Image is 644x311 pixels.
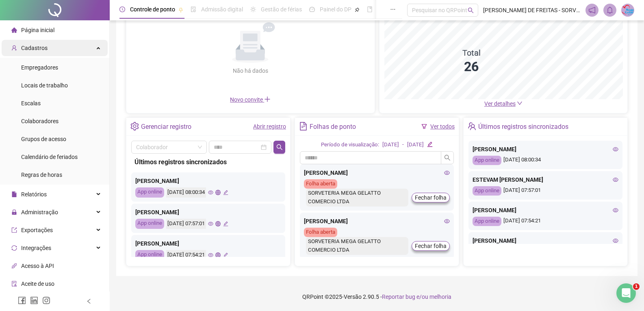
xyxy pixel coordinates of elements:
span: dashboard [309,7,315,12]
a: Ver detalhes down [484,100,523,107]
span: [PERSON_NAME] DE FREITAS - SORVETERIA MEGA GELATTO SERVICE [483,6,581,15]
span: search [444,154,451,161]
span: api [11,263,17,269]
span: Gestão de férias [261,6,302,13]
div: App online [473,186,501,196]
span: eye [613,146,618,152]
span: edit [223,252,228,258]
div: Gerenciar registro [141,120,191,134]
div: SORVETERIA MEGA GELATTO COMERCIO LTDA [306,189,408,207]
div: Folha aberta [304,228,337,237]
span: Calendário de feriados [21,154,78,160]
span: pushpin [178,7,183,12]
span: eye [444,170,450,176]
span: Novo convite [230,96,271,103]
div: Período de visualização: [321,141,379,149]
span: eye [613,238,618,244]
span: left [86,298,92,304]
div: [DATE] 07:57:01 [166,219,206,229]
div: Folha aberta [304,179,337,189]
span: Locais de trabalho [21,82,68,89]
span: export [11,227,17,233]
span: bell [606,7,614,14]
div: ESTEVAM [PERSON_NAME] [473,175,618,184]
span: Controle de ponto [130,6,175,13]
span: sync [11,245,17,251]
div: App online [135,187,164,198]
div: Folhas de ponto [310,120,356,134]
span: filter [421,124,427,129]
span: search [468,7,474,13]
span: pushpin [355,7,360,12]
div: [DATE] [382,141,399,149]
span: linkedin [30,296,38,304]
div: [DATE] 07:54:21 [166,250,206,260]
span: file [11,191,17,197]
div: [DATE] [407,141,424,149]
span: eye [208,190,213,195]
span: edit [223,190,228,195]
button: Fechar folha [412,193,450,202]
span: facebook [18,296,26,304]
span: eye [613,177,618,183]
span: book [367,7,373,12]
span: setting [130,122,139,130]
span: Colaboradores [21,118,59,124]
span: file-done [191,7,196,12]
span: file-text [299,122,308,130]
span: search [276,144,283,150]
span: Fechar folha [415,241,447,250]
span: eye [613,207,618,213]
span: Regras de horas [21,172,62,178]
span: Painel do DP [320,6,351,13]
div: [PERSON_NAME] [135,239,281,248]
span: edit [223,221,228,226]
span: Relatórios [21,191,47,198]
span: down [517,100,523,106]
div: [DATE] 07:54:21 [473,217,618,226]
div: [DATE] 07:57:01 [473,186,618,196]
iframe: Intercom live chat [616,283,636,303]
div: [DATE] 08:00:34 [473,156,618,165]
span: ellipsis [390,7,396,12]
span: sun [250,7,256,12]
span: plus [264,96,271,102]
span: Aceite de uso [21,281,54,287]
span: Cadastros [21,45,48,51]
div: [PERSON_NAME] [304,217,450,226]
span: Admissão digital [201,6,243,13]
footer: QRPoint © 2025 - 2.90.5 - [110,283,644,311]
div: App online [135,219,164,229]
div: - [402,141,404,149]
div: Últimos registros sincronizados [134,157,282,167]
div: [PERSON_NAME] [135,176,281,185]
span: Ver detalhes [484,100,516,107]
img: 80483 [622,4,634,16]
span: Integrações [21,245,51,251]
span: Escalas [21,100,41,107]
span: Acesso à API [21,263,54,269]
div: [PERSON_NAME] [135,208,281,217]
div: [PERSON_NAME] [473,145,618,154]
span: instagram [42,296,50,304]
span: Página inicial [21,27,54,33]
span: Versão [344,294,362,300]
div: [DATE] 08:00:34 [166,187,206,198]
span: eye [444,218,450,224]
a: Ver todos [430,123,455,130]
span: clock-circle [119,7,125,12]
span: audit [11,281,17,287]
span: user-add [11,45,17,51]
button: Fechar folha [412,241,450,251]
span: notification [588,7,596,14]
span: Administração [21,209,58,215]
div: SORVETERIA MEGA GELATTO COMERCIO LTDA [306,237,408,255]
a: Abrir registro [253,123,286,130]
span: lock [11,209,17,215]
div: [PERSON_NAME] [473,236,618,245]
span: edit [427,141,432,147]
span: Fechar folha [415,193,447,202]
div: [PERSON_NAME] [473,206,618,215]
span: Empregadores [21,64,58,71]
span: global [215,190,221,195]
